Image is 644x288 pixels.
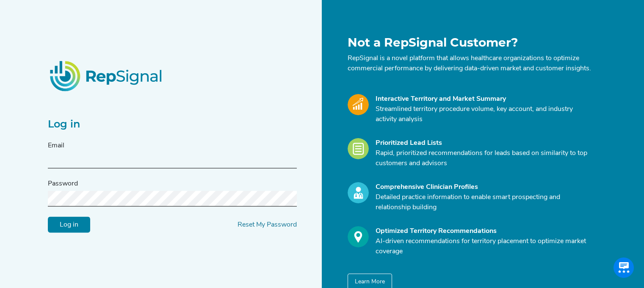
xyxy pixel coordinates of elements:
[48,179,78,189] label: Password
[348,36,591,50] h1: Not a RepSignal Customer?
[376,226,591,236] div: Optimized Territory Recommendations
[376,138,591,148] div: Prioritized Lead Lists
[376,104,591,125] p: Streamlined territory procedure volume, key account, and industry activity analysis
[376,192,591,213] p: Detailed practice information to enable smart prospecting and relationship building
[39,50,174,101] img: RepSignalLogo.20539ed3.png
[348,53,591,74] p: RepSignal is a novel platform that allows healthcare organizations to optimize commercial perform...
[376,148,591,169] p: Rapid, prioritized recommendations for leads based on similarity to top customers and advisors
[348,94,369,115] img: Market_Icon.a700a4ad.svg
[348,138,369,159] img: Leads_Icon.28e8c528.svg
[348,182,369,203] img: Profile_Icon.739e2aba.svg
[376,236,591,257] p: AI-driven recommendations for territory placement to optimize market coverage
[376,182,591,192] div: Comprehensive Clinician Profiles
[348,226,369,247] img: Optimize_Icon.261f85db.svg
[376,94,591,104] div: Interactive Territory and Market Summary
[48,118,297,130] h2: Log in
[48,217,90,233] input: Log in
[48,141,64,151] label: Email
[238,222,297,228] a: Reset My Password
